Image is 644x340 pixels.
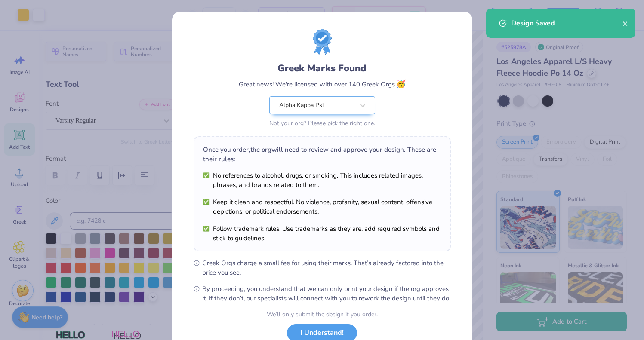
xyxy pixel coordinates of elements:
div: Design Saved [511,18,622,28]
li: No references to alcohol, drugs, or smoking. This includes related images, phrases, and brands re... [203,171,441,190]
span: Greek Orgs charge a small fee for using their marks. That’s already factored into the price you see. [202,258,451,277]
li: Keep it clean and respectful. No violence, profanity, sexual content, offensive depictions, or po... [203,197,441,216]
li: Follow trademark rules. Use trademarks as they are, add required symbols and stick to guidelines. [203,224,441,243]
span: By proceeding, you understand that we can only print your design if the org approves it. If they ... [202,284,451,303]
span: 🥳 [396,79,406,89]
button: close [622,18,629,28]
div: We’ll only submit the design if you order. [267,310,378,319]
img: License badge [313,29,332,55]
div: Once you order, the org will need to review and approve your design. These are their rules: [203,145,441,164]
div: Great news! We're licensed with over 140 Greek Orgs. [239,78,406,90]
div: Greek Marks Found [277,61,367,75]
div: Not your org? Please pick the right one. [269,119,375,128]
